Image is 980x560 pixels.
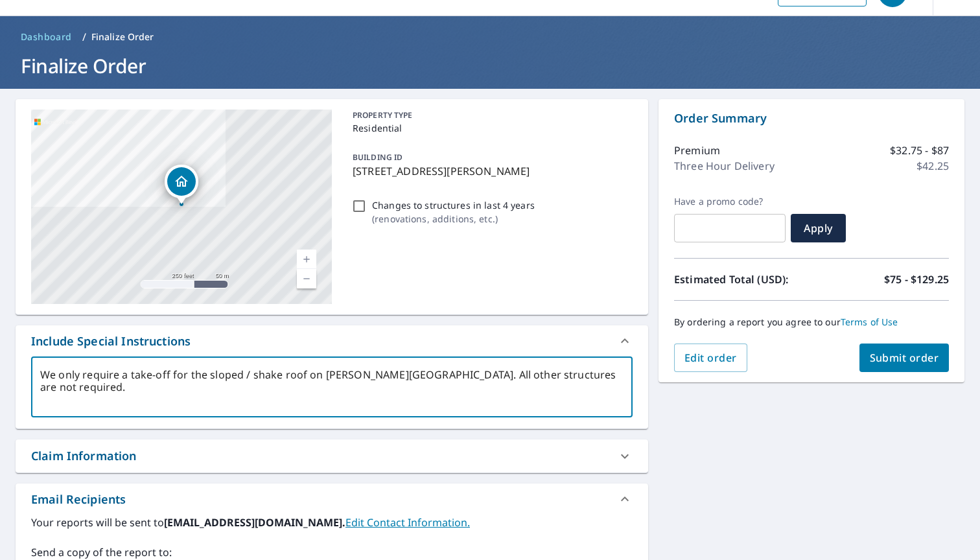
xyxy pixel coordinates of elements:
[353,152,402,163] p: BUILDING ID
[16,325,648,356] div: Include Special Instructions
[297,250,316,269] a: Current Level 17, Zoom In
[164,515,345,530] b: [EMAIL_ADDRESS][DOMAIN_NAME].
[791,214,846,242] button: Apply
[40,369,624,406] textarea: We only require a take-off for the sloped / shake roof on [PERSON_NAME][GEOGRAPHIC_DATA]. All oth...
[372,212,535,226] p: ( renovations, additions, etc. )
[345,515,470,530] a: EditContactInfo
[674,110,949,127] p: Order Summary
[916,158,949,174] p: $42.25
[31,491,126,508] div: Email Recipients
[372,198,535,212] p: Changes to structures in last 4 years
[890,143,949,158] p: $32.75 - $87
[16,484,648,515] div: Email Recipients
[31,515,633,530] label: Your reports will be sent to
[674,272,811,287] p: Estimated Total (USD):
[801,221,835,235] span: Apply
[16,439,648,472] div: Claim Information
[859,344,950,372] button: Submit order
[31,447,137,465] div: Claim Information
[16,27,77,47] a: Dashboard
[353,121,627,135] p: Residential
[353,163,627,179] p: [STREET_ADDRESS][PERSON_NAME]
[884,272,949,287] p: $75 - $129.25
[870,351,939,365] span: Submit order
[31,332,191,350] div: Include Special Instructions
[21,30,72,43] span: Dashboard
[31,544,633,560] label: Send a copy of the report to:
[684,351,737,365] span: Edit order
[165,165,198,205] div: Dropped pin, building 1, Residential property, 1284 Bryant St Palo Alto, CA 94301
[82,29,86,45] li: /
[674,344,747,372] button: Edit order
[674,196,786,207] label: Have a promo code?
[674,158,775,174] p: Three Hour Delivery
[16,52,964,79] h1: Finalize Order
[297,269,316,288] a: Current Level 17, Zoom Out
[841,316,898,328] a: Terms of Use
[91,30,154,43] p: Finalize Order
[674,316,949,328] p: By ordering a report you agree to our
[16,27,964,47] nav: breadcrumb
[353,110,627,121] p: PROPERTY TYPE
[674,143,720,158] p: Premium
